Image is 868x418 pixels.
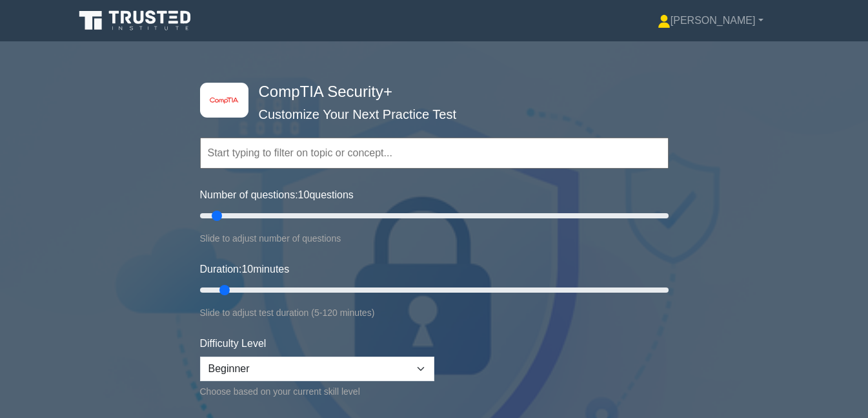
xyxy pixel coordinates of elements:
[200,305,669,320] div: Slide to adjust test duration (5-120 minutes)
[200,138,669,169] input: Start typing to filter on topic or concept...
[200,231,669,246] div: Slide to adjust number of questions
[241,264,253,275] span: 10
[200,384,434,399] div: Choose based on your current skill level
[200,336,267,351] label: Difficulty Level
[200,187,354,203] label: Number of questions: questions
[298,189,310,200] span: 10
[200,262,290,277] label: Duration: minutes
[627,8,794,34] a: [PERSON_NAME]
[254,83,605,101] h4: CompTIA Security+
